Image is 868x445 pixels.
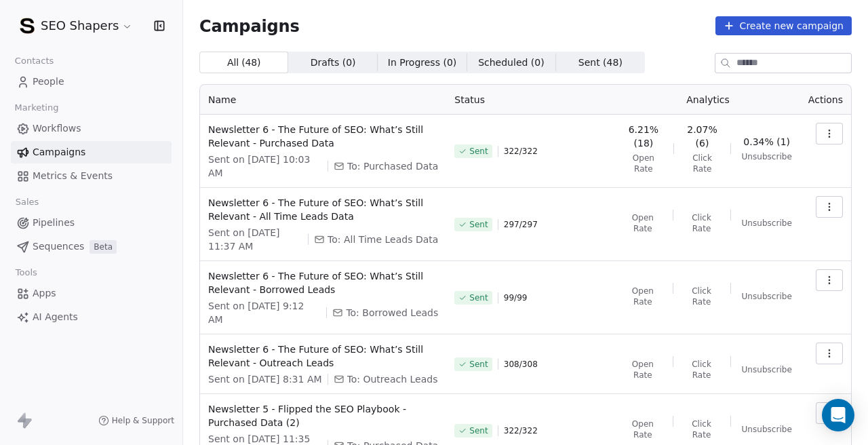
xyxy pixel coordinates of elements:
span: Sent on [DATE] 10:03 AM [208,153,322,180]
a: Help & Support [98,415,174,426]
span: Sent on [DATE] 11:37 AM [208,226,302,253]
span: Open Rate [624,212,661,234]
span: Unsubscribe [742,291,792,302]
span: Drafts ( 0 ) [311,56,356,70]
span: Pipelines [33,216,75,230]
a: Metrics & Events [11,165,172,187]
span: 6.21% (18) [624,123,663,150]
span: Help & Support [112,415,174,426]
th: Name [200,85,446,115]
span: SEO Shapers [41,17,119,35]
span: Open Rate [624,359,661,381]
span: To: All Time Leads Data [328,233,438,246]
span: Sent [469,359,488,370]
span: Scheduled ( 0 ) [478,56,545,70]
span: Open Rate [624,153,663,174]
span: Campaigns [199,16,300,35]
span: Workflows [33,121,81,136]
th: Actions [800,85,851,115]
span: Sent [469,219,488,230]
span: Contacts [9,51,60,71]
span: Newsletter 5 - Flipped the SEO Playbook - Purchased Data (2) [208,402,438,429]
span: 99 / 99 [504,292,528,303]
th: Status [446,85,616,115]
span: Tools [9,263,43,283]
span: AI Agents [33,310,78,324]
a: Workflows [11,117,172,140]
span: Unsubscribe [742,424,792,435]
span: Sent [469,292,488,303]
span: 2.07% (6) [685,123,719,150]
span: To: Outreach Leads [347,372,438,386]
span: Unsubscribe [742,151,792,162]
span: Sent on [DATE] 9:12 AM [208,299,321,326]
span: Newsletter 6 - The Future of SEO: What’s Still Relevant - All Time Leads Data [208,196,438,223]
span: Unsubscribe [742,218,792,229]
a: Pipelines [11,212,172,234]
span: Sent ( 48 ) [578,56,623,70]
span: Open Rate [624,286,661,307]
a: Campaigns [11,141,172,163]
span: To: Borrowed Leads [346,306,438,320]
span: Sent [469,425,488,436]
a: SequencesBeta [11,235,172,258]
span: Click Rate [684,286,719,307]
span: Beta [90,240,117,254]
span: Click Rate [684,419,719,440]
span: Click Rate [684,359,719,381]
span: 322 / 322 [504,425,538,436]
th: Analytics [616,85,800,115]
span: Click Rate [684,212,719,234]
span: Campaigns [33,145,85,159]
span: Newsletter 6 - The Future of SEO: What’s Still Relevant - Outreach Leads [208,343,438,370]
span: Newsletter 6 - The Future of SEO: What’s Still Relevant - Purchased Data [208,123,438,150]
button: Create new campaign [715,16,852,35]
span: Open Rate [624,419,661,440]
span: Metrics & Events [33,169,113,183]
span: Sent [469,146,488,157]
span: Unsubscribe [742,364,792,375]
span: Sequences [33,239,84,254]
img: SEO-Shapers-Favicon.png [19,18,35,34]
span: Sent on [DATE] 8:31 AM [208,372,322,386]
span: 297 / 297 [504,219,538,230]
span: Marketing [9,98,64,118]
a: AI Agents [11,306,172,328]
span: To: Purchased Data [347,159,438,173]
span: People [33,75,64,89]
span: 0.34% (1) [743,135,790,149]
button: SEO Shapers [16,14,136,37]
span: Apps [33,286,56,301]
a: Apps [11,282,172,305]
span: In Progress ( 0 ) [388,56,457,70]
span: Click Rate [685,153,719,174]
span: 322 / 322 [504,146,538,157]
span: 308 / 308 [504,359,538,370]
a: People [11,71,172,93]
div: Open Intercom Messenger [822,399,854,431]
span: Newsletter 6 - The Future of SEO: What’s Still Relevant - Borrowed Leads [208,269,438,296]
span: Sales [9,192,45,212]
